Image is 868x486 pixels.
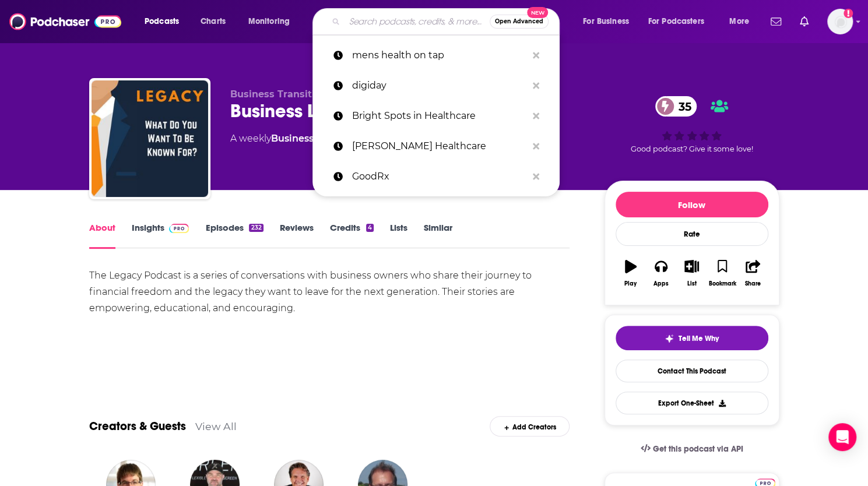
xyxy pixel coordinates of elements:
img: Podchaser Pro [169,224,189,233]
img: Podchaser - Follow, Share and Rate Podcasts [9,10,121,33]
a: Reviews [280,222,314,249]
button: open menu [240,12,305,31]
input: Search podcasts, credits, & more... [345,12,490,31]
img: tell me why sparkle [665,334,674,343]
div: List [687,280,697,287]
a: Business [271,133,314,144]
div: Share [745,280,761,287]
img: User Profile [827,9,853,34]
button: tell me why sparkleTell Me Why [616,326,768,350]
div: Bookmark [708,280,736,287]
span: Good podcast? Give it some love! [631,145,753,153]
button: open menu [136,12,194,31]
a: mens health on tap [312,40,560,71]
div: Add Creators [490,416,570,436]
a: Contact This Podcast [616,360,768,382]
div: 232 [249,224,263,232]
a: Show notifications dropdown [795,12,813,31]
div: A weekly podcast [230,132,435,146]
div: Apps [653,280,669,287]
div: Search podcasts, credits, & more... [324,8,571,35]
svg: Add a profile image [844,9,853,18]
button: Bookmark [707,252,737,294]
span: New [527,7,548,18]
p: GoodRx [352,161,527,192]
p: digiday [352,71,527,101]
p: Becker's Healthcare [352,131,527,161]
button: open menu [575,12,644,31]
span: More [729,13,749,30]
a: Bright Spots in Healthcare [312,101,560,131]
p: mens health on tap [352,40,527,71]
span: Open Advanced [495,19,543,24]
a: digiday [312,71,560,101]
button: Export One-Sheet [616,392,768,414]
button: Play [616,252,646,294]
div: 4 [366,224,374,232]
p: Bright Spots in Healthcare [352,101,527,131]
div: Open Intercom Messenger [828,423,856,451]
div: 35Good podcast? Give it some love! [605,89,779,161]
div: Rate [616,222,768,246]
a: Get this podcast via API [631,435,753,463]
a: Show notifications dropdown [766,12,786,31]
span: Business Transition Planning [230,89,374,100]
img: Business Legacy [92,80,208,197]
a: Similar [424,222,452,249]
span: Monitoring [248,13,290,30]
a: InsightsPodchaser Pro [132,222,189,249]
a: [PERSON_NAME] Healthcare [312,131,560,161]
button: List [676,252,707,294]
div: Play [624,280,637,287]
button: Apps [646,252,676,294]
a: Episodes232 [205,222,263,249]
button: open menu [641,12,721,31]
span: Charts [201,13,226,30]
a: Charts [193,12,233,31]
a: Creators & Guests [89,419,186,434]
span: Get this podcast via API [652,444,743,454]
button: open menu [721,12,764,31]
span: Tell Me Why [679,334,719,343]
a: Credits4 [330,222,374,249]
a: About [89,222,115,249]
button: Show profile menu [827,9,853,34]
a: 35 [655,96,697,117]
span: For Business [583,13,629,30]
a: View All [195,420,237,432]
a: Lists [390,222,407,249]
a: GoodRx [312,161,560,192]
span: Logged in as lucyneubeck [827,9,853,34]
button: Follow [616,192,768,217]
div: The Legacy Podcast is a series of conversations with business owners who share their journey to f... [89,267,570,316]
span: Podcasts [145,13,179,30]
span: 35 [667,96,697,117]
button: Open AdvancedNew [490,15,549,29]
button: Share [737,252,768,294]
span: For Podcasters [648,13,704,30]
